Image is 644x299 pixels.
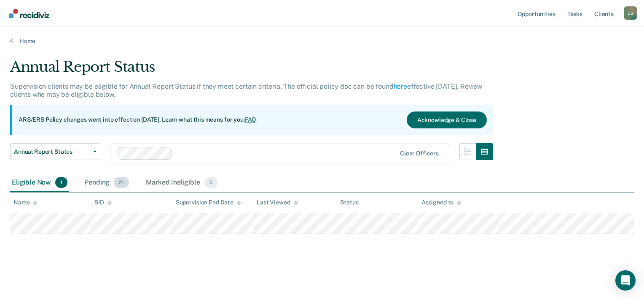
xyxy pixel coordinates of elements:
[10,174,69,192] div: Eligible Now1
[19,116,256,124] p: ARS/ERS Policy changes went into effect on [DATE]. Learn what this means for you:
[10,143,100,160] button: Annual Report Status
[204,177,217,188] span: 0
[10,58,493,82] div: Annual Report Status
[400,150,439,157] div: Clear officers
[257,199,298,206] div: Last Viewed
[615,270,636,291] div: Open Intercom Messenger
[407,111,487,128] button: Acknowledge & Close
[55,177,67,188] span: 1
[245,116,257,123] a: FAQ
[624,6,637,20] div: L S
[94,199,112,206] div: SID
[624,6,637,20] button: Profile dropdown button
[10,82,482,98] p: Supervision clients may be eligible for Annual Report Status if they meet certain criteria. The o...
[13,199,37,206] div: Name
[421,199,461,206] div: Assigned to
[9,9,49,18] img: Recidiviz
[394,82,407,90] a: here
[14,148,90,155] span: Annual Report Status
[176,199,241,206] div: Supervision End Date
[10,37,634,45] a: Home
[83,174,131,192] div: Pending21
[144,174,219,192] div: Marked Ineligible0
[114,177,129,188] span: 21
[340,199,358,206] div: Status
